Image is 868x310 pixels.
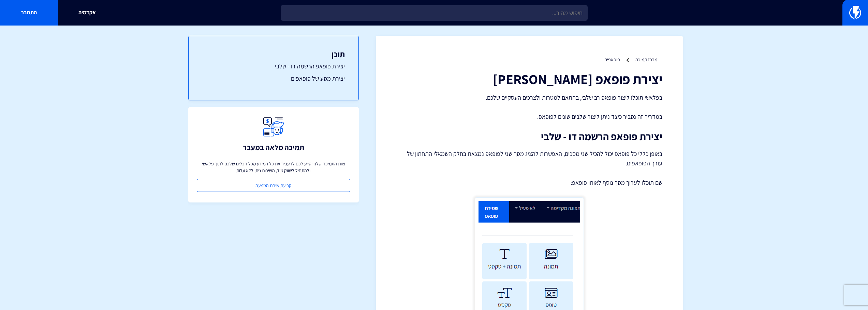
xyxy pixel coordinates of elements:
a: יצירת מסע של פופאפים [202,74,345,83]
p: בפלאשי תוכלו ליצור פופאפ רב שלבי, בהתאם למטרות ולצרכים העסקיים שלכם. [396,93,662,102]
h2: יצירת פופאפ הרשמה דו - שלבי [396,131,662,142]
h1: יצירת פופאפ [PERSON_NAME] [396,71,662,86]
h3: תמיכה מלאה במעבר [243,143,304,151]
p: במדריך זה נסביר כיצד ניתן ליצור שלבים שונים לפופאפ. [396,112,662,121]
input: חיפוש מהיר... [281,5,588,21]
p: צוות התמיכה שלנו יסייע לכם להעביר את כל המידע מכל הכלים שלכם לתוך פלאשי ולהתחיל לשווק מיד, השירות... [197,160,350,174]
a: יצירת פופאפ הרשמה דו - שלבי [202,62,345,71]
a: פופאפים [604,56,620,63]
h3: תוכן [202,50,345,59]
p: שם תוכלו לערוך מסך נוסף לאותו פופאפ: [396,178,662,187]
a: מרכז תמיכה [635,56,657,63]
p: באופן כללי כל פופאפ יכול להכיל שני מסכים, האפשרות להציג מסך שני לפופאפ נמצאת בחלק השמאלי התחתון ש... [396,149,662,168]
a: קביעת שיחת הטמעה [197,179,350,192]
